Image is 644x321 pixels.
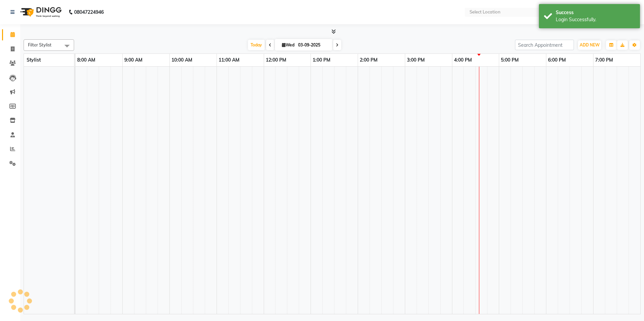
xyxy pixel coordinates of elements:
a: 9:00 AM [123,55,144,65]
a: 2:00 PM [358,55,379,65]
a: 12:00 PM [264,55,288,65]
a: 4:00 PM [452,55,474,65]
button: ADD NEW [578,40,601,50]
div: Login Successfully. [556,16,635,23]
a: 1:00 PM [311,55,332,65]
input: 2025-09-03 [296,40,330,50]
a: 11:00 AM [217,55,241,65]
input: Search Appointment [515,40,574,50]
span: Today [248,40,265,50]
div: Select Location [470,9,501,15]
span: ADD NEW [580,42,600,47]
div: Success [556,9,635,16]
span: Filter Stylist [28,42,52,47]
a: 10:00 AM [170,55,194,65]
a: 3:00 PM [405,55,426,65]
a: 5:00 PM [499,55,520,65]
img: logo [17,3,63,22]
a: 8:00 AM [75,55,97,65]
span: Wed [280,42,296,47]
a: 7:00 PM [593,55,615,65]
b: 08047224946 [74,3,104,22]
span: Stylist [27,57,41,63]
a: 6:00 PM [546,55,568,65]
